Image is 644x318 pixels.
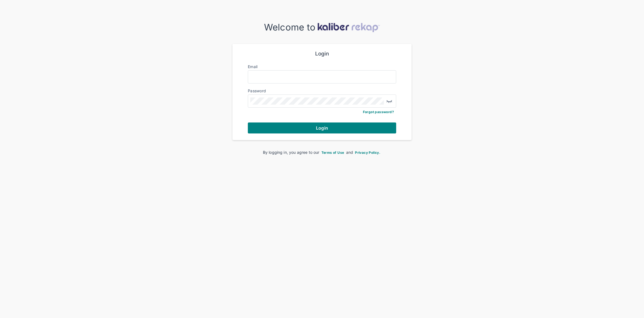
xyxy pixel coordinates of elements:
div: Login [248,51,396,57]
label: Email [248,64,257,69]
a: Forgot password? [363,110,394,114]
a: Terms of Use [321,150,345,155]
img: eye-closed.fa43b6e4.svg [386,98,393,104]
span: Login [316,125,328,131]
img: kaliber-logo [317,23,380,32]
span: Privacy Policy. [355,150,380,155]
span: Terms of Use [321,150,344,155]
button: Login [248,122,396,133]
a: Privacy Policy. [354,150,381,155]
div: By logging in, you agree to our and [241,149,403,155]
label: Password [248,88,266,93]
